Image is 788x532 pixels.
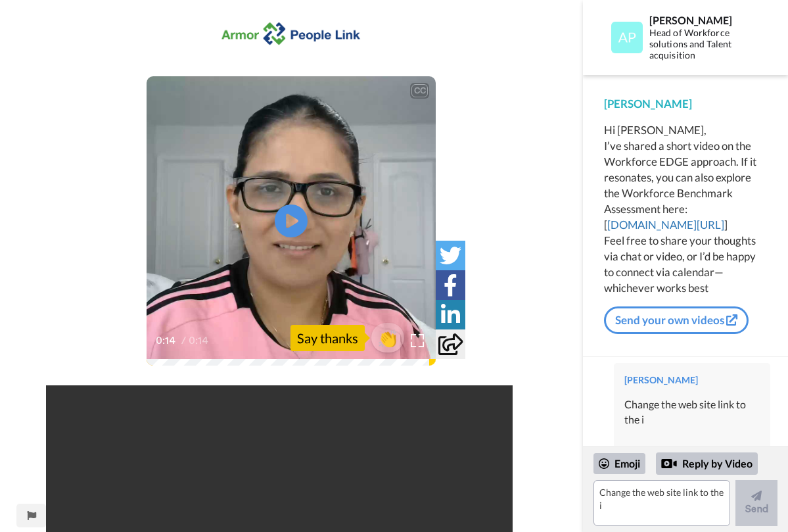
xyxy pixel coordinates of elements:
[604,122,767,296] div: Hi [PERSON_NAME], I’ve shared a short video on the Workforce EDGE approach. If it resonates, you ...
[181,333,186,349] span: /
[611,22,643,53] img: Profile Image
[371,327,404,349] span: 👏
[411,334,424,347] img: Full screen
[735,480,777,526] button: Send
[593,453,645,474] div: Emoji
[219,16,363,50] img: 93d49557-b9cd-42ce-88be-51da776a4767
[624,397,760,427] div: Change the web site link to the i
[661,456,677,472] div: Reply by Video
[604,306,749,334] a: Send your own videos
[649,14,753,26] div: [PERSON_NAME]
[607,218,724,231] a: [DOMAIN_NAME][URL]
[656,452,758,475] div: Reply by Video
[411,84,428,97] div: CC
[290,325,365,351] div: Say thanks
[649,28,753,60] div: Head of Workforce solutions and Talent acquisition
[156,333,179,349] span: 0:14
[604,96,767,112] div: [PERSON_NAME]
[624,374,760,387] div: [PERSON_NAME]
[371,323,404,352] button: 👏
[189,333,212,349] span: 0:14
